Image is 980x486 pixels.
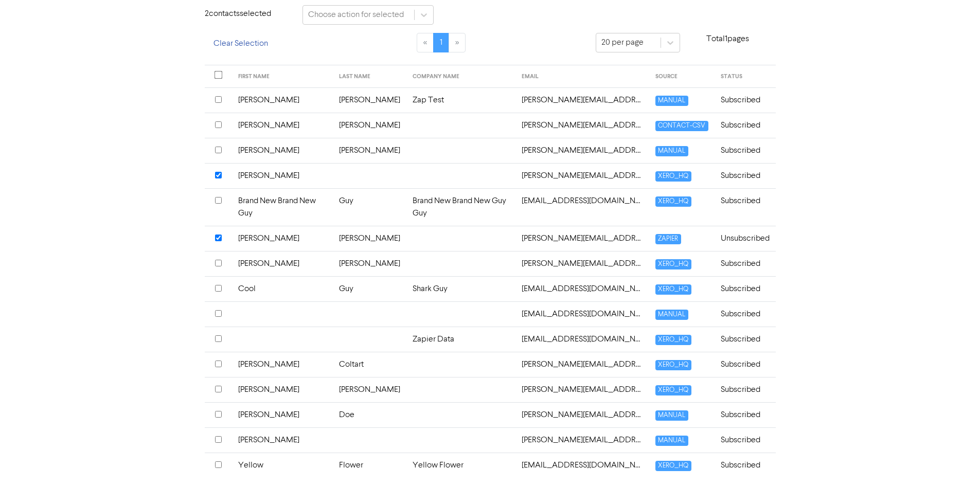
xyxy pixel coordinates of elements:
[406,65,516,88] th: COMPANY NAME
[232,87,333,113] td: [PERSON_NAME]
[205,9,287,19] h6: 2 contact s selected
[406,327,516,352] td: Zapier Data
[715,402,776,427] td: Subscribed
[406,188,516,226] td: Brand New Brand New Guy Guy
[515,188,649,226] td: brand.new.brand.new.guy@sharklasers.com
[715,226,776,251] td: Unsubscribed
[333,453,406,478] td: Flower
[232,402,333,427] td: [PERSON_NAME]
[333,226,406,251] td: [PERSON_NAME]
[406,276,516,301] td: Shark Guy
[232,163,333,188] td: [PERSON_NAME]
[232,427,333,453] td: [PERSON_NAME]
[715,276,776,301] td: Subscribed
[515,402,649,427] td: jane.doe@homemail.com
[655,234,681,244] span: ZAPIER
[232,113,333,138] td: [PERSON_NAME]
[232,276,333,301] td: Cool
[515,276,649,301] td: cool.guy@sharklasers.com
[333,251,406,276] td: [PERSON_NAME]
[655,284,691,294] span: XERO_HQ
[655,146,688,156] span: MANUAL
[655,335,691,345] span: XERO_HQ
[232,138,333,163] td: [PERSON_NAME]
[715,87,776,113] td: Subscribed
[655,461,691,471] span: XERO_HQ
[655,310,688,319] span: MANUAL
[232,65,333,88] th: FIRST NAME
[333,87,406,113] td: [PERSON_NAME]
[205,33,277,55] button: Clear Selection
[406,87,516,113] td: Zap Test
[515,138,649,163] td: andy@amazingbusiness.co.nz
[232,453,333,478] td: Yellow
[333,276,406,301] td: Guy
[601,37,644,49] div: 20 per page
[655,259,691,269] span: XERO_HQ
[232,188,333,226] td: Brand New Brand New Guy
[655,360,691,370] span: XERO_HQ
[515,251,649,276] td: charles.clark@bomamarketing.com
[515,301,649,327] td: engineering.boma@litmuspreviews.com
[333,402,406,427] td: Doe
[655,121,708,131] span: CONTACT-CSV
[715,352,776,377] td: Subscribed
[515,226,649,251] td: chad.ripepi@bomamarketing.com
[515,65,649,88] th: EMAIL
[333,188,406,226] td: Guy
[715,427,776,453] td: Subscribed
[715,138,776,163] td: Subscribed
[406,453,516,478] td: Yellow Flower
[655,436,688,445] span: MANUAL
[515,352,649,377] td: george.coltart@bomamarketing.com
[715,113,776,138] td: Subscribed
[333,138,406,163] td: [PERSON_NAME]
[929,437,980,486] iframe: Chat Widget
[715,327,776,352] td: Subscribed
[715,163,776,188] td: Subscribed
[655,410,688,420] span: MANUAL
[715,188,776,226] td: Subscribed
[308,9,404,21] div: Choose action for selected
[515,453,649,478] td: yellow.flower.97@sharklasers.com
[515,87,649,113] td: andrew@amazingbusiness.co.nz
[655,171,691,181] span: XERO_HQ
[715,301,776,327] td: Subscribed
[232,352,333,377] td: [PERSON_NAME]
[232,251,333,276] td: [PERSON_NAME]
[515,427,649,453] td: nigel.nguyen@bomamarketing.com
[649,65,714,88] th: SOURCE
[715,65,776,88] th: STATUS
[655,196,691,206] span: XERO_HQ
[433,33,449,52] a: Page 1 is your current page
[680,33,776,45] p: Total 1 pages
[333,352,406,377] td: Coltart
[655,96,688,105] span: MANUAL
[515,327,649,352] td: gameman32@gmail.com
[333,65,406,88] th: LAST NAME
[232,226,333,251] td: [PERSON_NAME]
[715,251,776,276] td: Subscribed
[655,385,691,395] span: XERO_HQ
[515,163,649,188] td: anna.lawrence@bomamarketing.com
[715,453,776,478] td: Subscribed
[333,113,406,138] td: [PERSON_NAME]
[232,377,333,402] td: [PERSON_NAME]
[333,377,406,402] td: [PERSON_NAME]
[515,377,649,402] td: ian.christie@bomamarketing.com
[515,113,649,138] td: andrew.baird@bomamarketing.com
[715,377,776,402] td: Subscribed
